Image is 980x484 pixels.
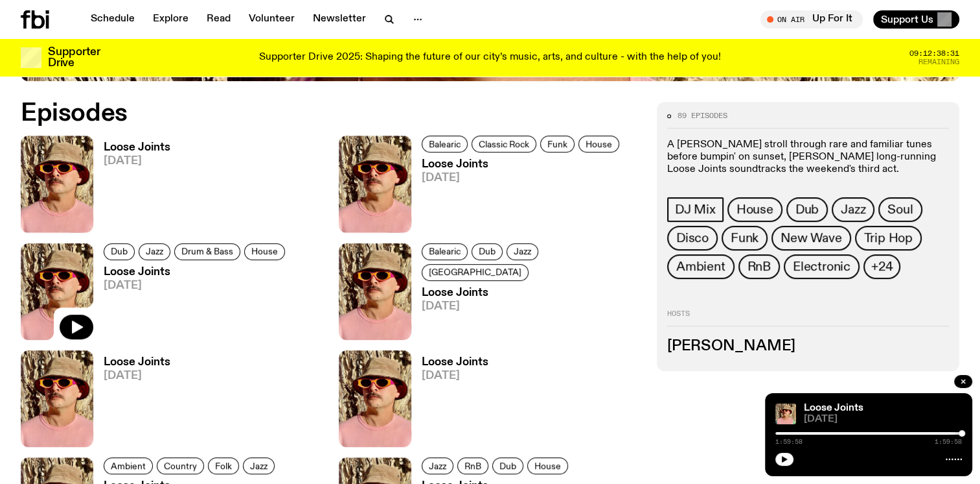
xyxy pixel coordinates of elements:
a: [GEOGRAPHIC_DATA] [422,264,529,281]
img: Tyson stands in front of a paperbark tree wearing orange sunglasses, a suede bucket hat and a pin... [339,136,411,232]
h3: Loose Joints [104,267,289,278]
h2: Episodes [21,102,641,125]
a: Jazz [832,197,874,222]
a: New Wave [771,226,850,250]
span: New Wave [781,231,841,245]
a: Dub [472,243,503,260]
img: Tyson stands in front of a paperbark tree wearing orange sunglasses, a suede bucket hat and a pin... [775,404,796,424]
a: Loose Joints[DATE] [93,357,170,447]
span: [GEOGRAPHIC_DATA] [429,267,521,277]
a: Trip Hop [855,226,922,250]
h3: Supporter Drive [48,47,100,69]
a: Funk [540,136,575,152]
span: House [736,202,773,217]
a: Jazz [422,457,453,474]
span: Support Us [881,14,933,25]
span: RnB [464,461,481,471]
img: Tyson stands in front of a paperbark tree wearing orange sunglasses, a suede bucket hat and a pin... [21,350,93,447]
img: Tyson stands in front of a paperbark tree wearing orange sunglasses, a suede bucket hat and a pin... [21,136,93,232]
a: Classic Rock [472,136,536,152]
a: Newsletter [305,10,374,29]
p: Supporter Drive 2025: Shaping the future of our city’s music, arts, and culture - with the help o... [259,52,721,64]
a: Folk [208,457,239,474]
span: [DATE] [104,280,289,291]
span: Jazz [514,247,531,256]
a: Jazz [507,243,538,260]
a: Disco [667,226,718,250]
a: Ambient [667,254,735,279]
a: Loose Joints[DATE] [93,267,289,340]
span: [DATE] [104,370,170,381]
a: Jazz [243,457,275,474]
span: Ambient [111,461,146,471]
h2: Hosts [667,310,949,326]
span: Dub [795,202,819,217]
span: [DATE] [422,173,623,184]
h3: Loose Joints [104,357,170,368]
span: Jazz [250,461,268,471]
a: Explore [145,10,196,29]
span: Balearic [429,247,461,256]
a: Electronic [784,254,860,279]
span: Electronic [793,260,850,274]
button: On AirUp For It [760,10,863,29]
a: Loose Joints [804,403,863,413]
a: RnB [738,254,780,279]
span: DJ Mix [675,202,716,217]
a: Ambient [104,457,153,474]
a: Read [199,10,238,29]
span: House [251,247,278,256]
a: DJ Mix [667,197,724,222]
a: Loose Joints[DATE] [93,142,170,232]
h3: Loose Joints [104,142,170,153]
a: Loose Joints[DATE] [411,159,623,232]
img: Tyson stands in front of a paperbark tree wearing orange sunglasses, a suede bucket hat and a pin... [339,350,411,447]
span: Country [164,461,197,471]
a: Dub [786,197,828,222]
span: 89 episodes [678,112,727,119]
a: House [578,136,619,152]
a: Dub [492,457,523,474]
span: Trip Hop [864,231,913,245]
a: Country [157,457,204,474]
a: Drum & Bass [174,243,240,260]
a: Loose Joints[DATE] [411,357,488,447]
a: Soul [878,197,922,222]
span: Classic Rock [479,139,529,149]
a: Balearic [422,136,468,152]
span: Disco [676,231,709,245]
span: Jazz [841,202,865,217]
a: House [527,457,568,474]
span: [DATE] [804,415,962,424]
span: [DATE] [422,370,488,381]
span: +24 [871,260,893,274]
span: Remaining [918,58,959,66]
span: 09:12:38:31 [909,50,959,57]
span: 1:59:58 [935,439,962,445]
span: Jazz [429,461,446,471]
span: Funk [547,139,567,149]
img: Tyson stands in front of a paperbark tree wearing orange sunglasses, a suede bucket hat and a pin... [339,243,411,340]
a: House [727,197,782,222]
span: House [534,461,561,471]
a: House [244,243,285,260]
a: Loose Joints[DATE] [411,287,641,340]
span: [DATE] [104,156,170,167]
span: Funk [731,231,758,245]
span: Balearic [429,139,461,149]
a: Jazz [139,243,170,260]
a: Schedule [83,10,142,29]
button: Support Us [873,10,959,29]
span: Dub [111,247,128,256]
a: Balearic [422,243,468,260]
span: [DATE] [422,301,641,312]
span: House [586,139,612,149]
span: 1:59:58 [775,439,803,445]
span: Jazz [146,247,163,256]
span: Dub [479,247,496,256]
a: RnB [457,457,488,474]
span: RnB [747,260,771,274]
a: Funk [722,226,768,250]
h3: Loose Joints [422,357,488,368]
h3: [PERSON_NAME] [667,339,949,354]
